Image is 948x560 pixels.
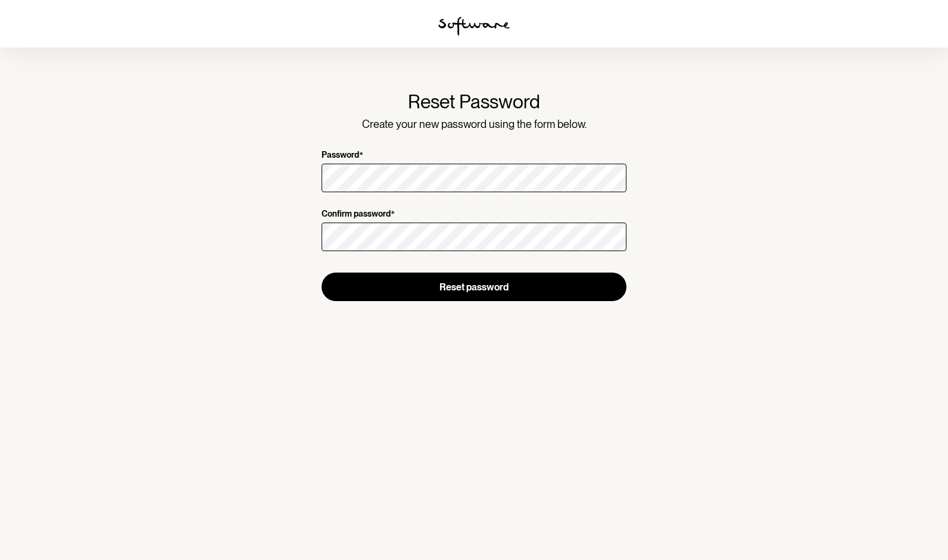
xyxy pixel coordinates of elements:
[438,17,510,36] img: software logo
[322,273,626,301] button: Reset password
[322,90,626,113] h1: Reset Password
[322,150,359,161] p: Password
[322,209,391,220] p: Confirm password
[322,118,626,131] p: Create your new password using the form below.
